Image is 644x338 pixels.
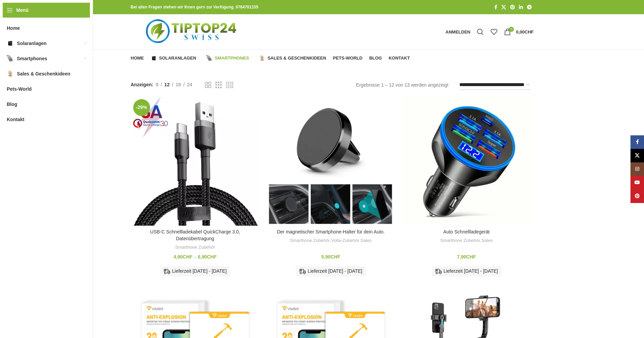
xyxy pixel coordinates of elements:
span: – [194,254,196,260]
span: Home [7,22,20,34]
span: Kontakt [7,113,24,126]
a: Smarthone Zubehör [290,238,330,244]
img: Solaranlagen [7,40,14,47]
a: 12 [162,81,172,88]
a: Anmelden [442,25,474,39]
a: Auto Schnellladegerät [402,97,531,226]
a: Pets-World [333,51,362,65]
a: LinkedIn Social Link [517,3,525,12]
img: Sales & Geschenkideen [259,55,265,61]
div: Lieferzeit [DATE] - [DATE] [296,266,365,276]
a: YouTube Social Link [630,176,644,189]
a: Facebook Social Link [492,3,499,12]
span: 9 [156,82,158,87]
span: Menü [16,6,29,14]
div: Meine Wunschliste [487,25,501,39]
span: CHF [183,254,193,260]
span: Blog [369,55,382,61]
span: Solaranlagen [17,37,47,49]
a: Rasteransicht 3 [215,81,222,89]
span: Pets-World [333,55,362,61]
bdi: 0,00 [516,29,533,35]
a: 9 [153,81,161,88]
span: CHF [525,29,534,35]
div: Hauptnavigation [127,51,413,65]
bdi: 5,90 [321,254,340,260]
a: Rasteransicht 2 [205,81,211,89]
span: Kontakt [389,55,410,61]
span: CHF [466,254,476,260]
a: Blog [369,51,382,65]
a: Suche [474,25,487,39]
span: Solaranlagen [159,55,196,61]
a: Telegram Social Link [525,3,534,12]
span: 0 [509,27,514,32]
a: Instagram Social Link [630,162,644,176]
a: Smarthone Zubehör [440,238,480,244]
a: USB-C Schnellladekabel QuickCharge 3.0, Datenübertragung [150,229,240,241]
a: Solaranlagen [151,51,200,65]
div: Lieferzeit [DATE] - [DATE] [160,266,230,276]
span: Anmelden [446,30,471,34]
a: X Social Link [630,149,644,162]
a: X Social Link [499,3,508,12]
span: 24 [187,82,192,87]
bdi: 7,90 [457,254,476,260]
span: 12 [164,82,170,87]
a: USB-C Schnellladekabel QuickCharge 3.0, Datenübertragung [131,97,260,226]
img: Smartphones [206,55,212,61]
span: -29% [133,99,150,116]
img: Tiptop24 Nachhaltige & Faire Produkte [131,14,254,49]
a: Sales & Geschenkideen [259,51,326,65]
span: Smartphones [17,52,47,65]
span: 18 [176,82,181,87]
span: CHF [207,254,217,260]
a: Facebook Social Link [630,135,644,149]
a: 24 [185,81,195,88]
span: Anzeigen [131,81,153,88]
a: Der magnetischer Smartphone-Halter für dein Auto. [277,229,385,234]
a: 18 [173,81,184,88]
bdi: 6,90 [198,254,217,260]
div: Lieferzeit [DATE] - [DATE] [432,266,501,276]
a: 0 0,00CHF [501,25,537,39]
div: , [405,238,527,244]
img: Smartphones [7,55,14,62]
span: Sales & Geschenkideen [267,55,326,61]
a: Pinterest Social Link [508,3,517,12]
span: Sales & Geschenkideen [17,68,70,80]
a: Smarthone Zubehör [175,244,215,251]
img: Solaranlagen [151,55,157,61]
span: Home [131,55,144,61]
div: , , [270,238,392,244]
a: Auto Schnellladegerät [443,229,490,234]
a: Home [131,51,144,65]
a: Logo der Website [131,29,254,34]
span: Blog [7,98,17,110]
select: Shop-Reihenfolge [459,80,531,90]
img: Sales & Geschenkideen [7,70,14,77]
a: Volla-Zubehör [331,238,359,244]
span: CHF [331,254,340,260]
a: Pinterest Social Link [630,189,644,203]
a: Rasteransicht 4 [226,81,233,89]
strong: Bei allen Fragen stehen wir Ihnen gern zur Verfügung. 0784701155 [131,5,258,9]
bdi: 4,90 [173,254,192,260]
a: Sales [481,238,493,244]
span: Pets-World [7,83,32,95]
a: Der magnetischer Smartphone-Halter für dein Auto. [266,97,395,226]
a: Kontakt [389,51,410,65]
span: Smartphones [215,55,249,61]
a: Smartphones [206,51,252,65]
a: Sales [360,238,372,244]
p: Ergebnisse 1 – 12 von 13 werden angezeigt [356,81,448,89]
